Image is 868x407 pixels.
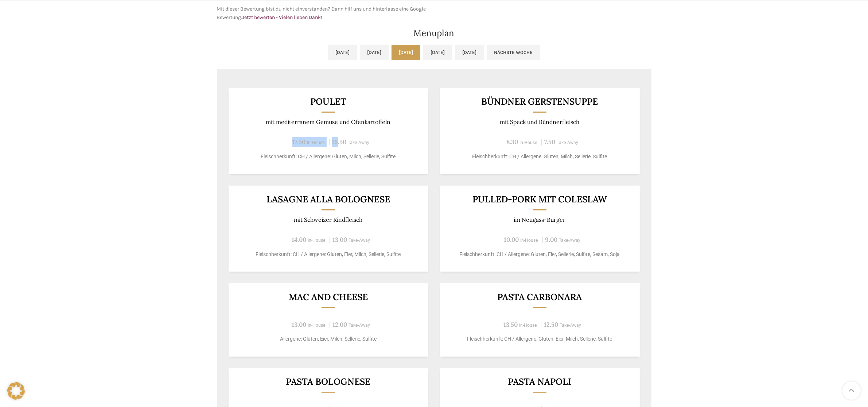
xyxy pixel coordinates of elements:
[332,236,347,244] span: 13.00
[449,97,631,106] h3: Bündner Gerstensuppe
[560,323,581,328] span: Take-Away
[842,381,861,400] a: Scroll to top button
[237,292,419,302] h3: Mac and Cheese
[237,119,419,125] p: mit mediterranem Gemüse und Ofenkartoffeln
[237,195,419,204] h3: LASAGNE ALLA BOLOGNESE
[504,236,519,244] span: 10.00
[292,321,306,329] span: 13.00
[348,140,370,145] span: Take-Away
[332,321,347,329] span: 12.00
[392,45,420,60] a: [DATE]
[544,138,555,146] span: 7.50
[519,323,537,328] span: In-House
[503,321,518,329] span: 13.50
[328,45,357,60] a: [DATE]
[545,236,558,244] span: 9.00
[237,251,419,258] p: Fleischherkunft: CH / Allergene: Gluten, Eier, Milch, Sellerie, Sulfite
[449,216,631,223] p: im Neugass-Burger
[349,323,370,328] span: Take-Away
[242,14,323,20] a: Jetzt bewerten - Vielen lieben Dank!
[521,238,538,243] span: In-House
[349,238,370,243] span: Take-Away
[519,140,537,145] span: In-House
[237,153,419,160] p: Fleischherkunft: CH / Allergene: Gluten, Milch, Sellerie, Sulfite
[308,238,326,243] span: In-House
[237,216,419,223] p: mit Schweizer Rindfleisch
[307,140,325,145] span: In-House
[449,195,631,204] h3: Pulled-Pork mit Coleslaw
[360,45,389,60] a: [DATE]
[559,238,581,243] span: Take-Away
[332,138,347,146] span: 16.50
[449,119,631,125] p: mit Speck und Bündnerfleisch
[449,153,631,160] p: Fleischherkunft: CH / Allergene: Gluten, Milch, Sellerie, Sulfite
[449,251,631,258] p: Fleischherkunft: CH / Allergene: Gluten, Eier, Sellerie, Sulfite, Sesam, Soja
[308,323,326,328] span: In-House
[506,138,518,146] span: 8.30
[487,45,540,60] a: Nächste Woche
[449,377,631,386] h3: Pasta Napoli
[423,45,452,60] a: [DATE]
[292,138,306,146] span: 17.50
[237,97,419,106] h3: Poulet
[217,5,431,22] p: Mit dieser Bewertung bist du nicht einverstanden? Dann hilf uns und hinterlasse eine Google Bewer...
[449,335,631,343] p: Fleischherkunft: CH / Allergene: Gluten, Eier, Milch, Sellerie, Sulfite
[217,29,651,38] h2: Menuplan
[455,45,484,60] a: [DATE]
[237,377,419,386] h3: Pasta Bolognese
[237,335,419,343] p: Allergene: Gluten, Eier, Milch, Sellerie, Sulfite
[557,140,578,145] span: Take-Away
[449,292,631,302] h3: Pasta Carbonara
[544,321,558,329] span: 12.50
[292,236,306,244] span: 14.00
